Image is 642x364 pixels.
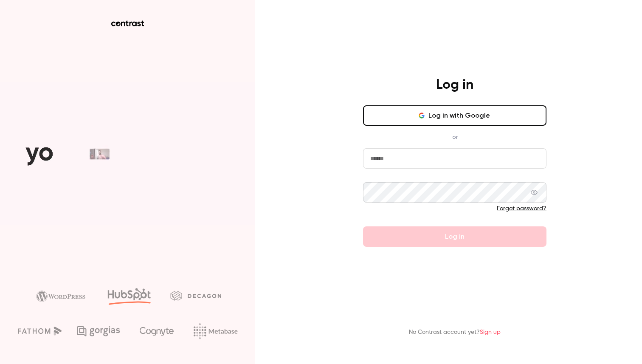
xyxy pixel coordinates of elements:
[363,105,546,126] button: Log in with Google
[497,206,546,212] a: Forgot password?
[480,329,501,335] a: Sign up
[448,133,462,141] span: or
[409,328,501,337] p: No Contrast account yet?
[170,291,221,300] img: decagon
[436,76,473,93] h4: Log in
